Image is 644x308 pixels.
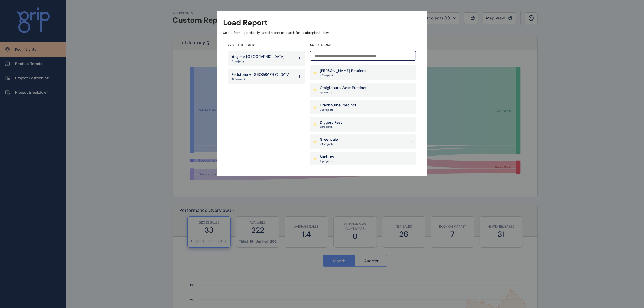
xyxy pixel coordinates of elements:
p: 23 project s [320,142,338,146]
p: Redstone v [GEOGRAPHIC_DATA] [232,72,291,77]
p: Sunbury [320,154,335,160]
h4: SUBREGIONS [310,43,416,47]
p: [PERSON_NAME] Precinct [320,68,366,74]
p: Diggers Rest [320,120,342,125]
p: Cranbourne Precinct [320,103,357,108]
p: 6 project s [320,125,342,129]
p: 4 project s [320,91,367,94]
p: 27 project s [320,73,366,77]
p: Greenvale [320,137,338,142]
p: 2 projects [232,60,285,63]
p: Craigieburn West Precinct [320,85,367,91]
p: Select from a previously saved report or search for a subregion below... [223,31,421,35]
p: 16 projects [232,77,291,81]
p: 16 project s [320,159,335,163]
h3: Load Report [223,17,268,28]
p: kingsf v [GEOGRAPHIC_DATA] [232,54,285,60]
p: 35 project s [320,108,357,112]
h4: SAVED REPORTS [228,43,305,47]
